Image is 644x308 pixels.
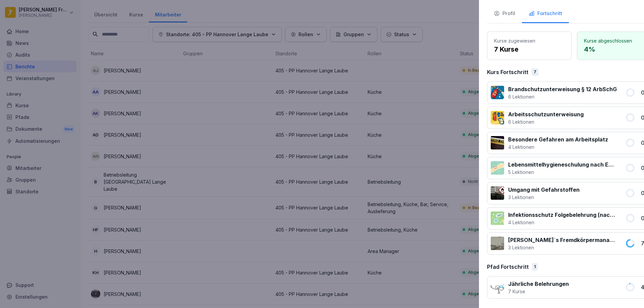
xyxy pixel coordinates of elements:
[522,5,569,23] button: Fortschritt
[508,118,584,125] p: 6 Lektionen
[508,236,617,244] p: [PERSON_NAME]`s Fremdkörpermanagement
[494,10,515,17] div: Profil
[508,135,608,143] p: Besondere Gefahren am Arbeitsplatz
[508,219,617,226] p: 4 Lektionen
[508,211,617,219] p: Infektionsschutz Folgebelehrung (nach §43 IfSG)
[508,93,617,100] p: 6 Lektionen
[508,85,617,93] p: Brandschutzunterweisung § 12 ArbSchG
[508,161,617,169] p: Lebensmittelhygieneschulung nach EU-Verordnung (EG) Nr. 852 / 2004
[532,68,538,76] div: 7
[508,194,580,201] p: 3 Lektionen
[508,143,608,150] p: 4 Lektionen
[508,244,617,251] p: 3 Lektionen
[508,280,569,288] p: Jährliche Belehrungen
[494,44,565,54] p: 7 Kurse
[487,68,528,76] p: Kurs Fortschritt
[494,37,565,44] p: Kurse zugewiesen
[508,288,569,295] p: 7 Kurse
[529,10,562,17] div: Fortschritt
[487,263,529,271] p: Pfad Fortschritt
[508,186,580,194] p: Umgang mit Gefahrstoffen
[487,5,522,23] button: Profil
[508,110,584,118] p: Arbeitsschutzunterweisung
[532,263,538,270] div: 1
[508,169,617,176] p: 5 Lektionen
